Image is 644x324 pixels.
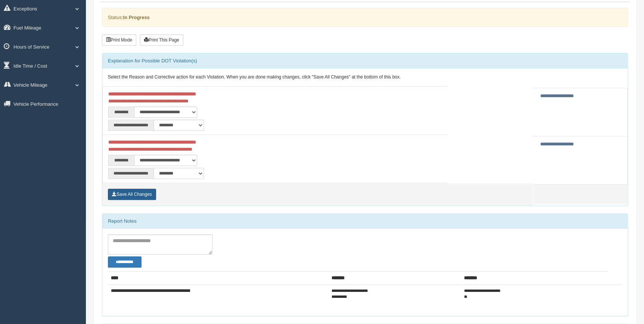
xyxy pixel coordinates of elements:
div: Select the Reason and Corrective action for each Violation. When you are done making changes, cli... [102,68,628,86]
div: Explanation for Possible DOT Violation(s) [102,53,628,68]
button: Print This Page [140,34,183,46]
strong: In Progress [123,15,150,20]
div: Status: [102,8,628,27]
button: Change Filter Options [108,256,141,268]
div: Report Notes [102,214,628,229]
button: Save [108,189,156,200]
button: Print Mode [102,34,136,46]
